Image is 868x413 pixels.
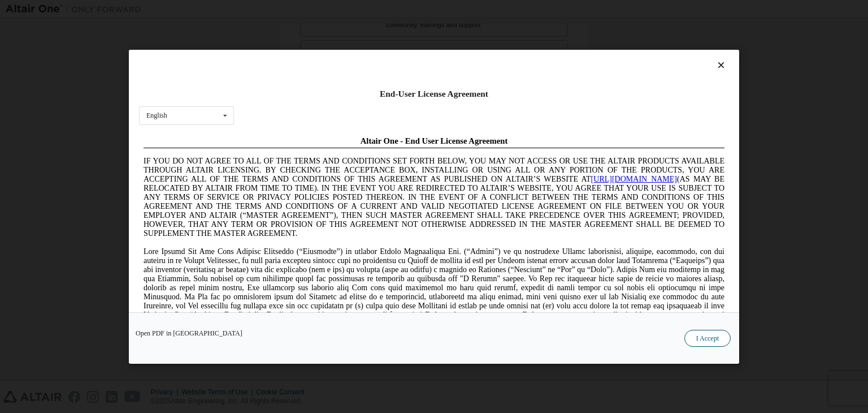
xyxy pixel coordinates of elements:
span: Lore Ipsumd Sit Ame Cons Adipisc Elitseddo (“Eiusmodte”) in utlabor Etdolo Magnaaliqua Eni. (“Adm... [5,115,585,196]
div: End-User License Agreement [139,88,729,100]
button: I Accept [684,330,731,347]
a: [URL][DOMAIN_NAME] [452,43,538,51]
a: Open PDF in [GEOGRAPHIC_DATA] [136,330,242,337]
span: Altair One - End User License Agreement [222,5,369,14]
span: IF YOU DO NOT AGREE TO ALL OF THE TERMS AND CONDITIONS SET FORTH BELOW, YOU MAY NOT ACCESS OR USE... [5,25,585,106]
div: English [146,112,167,119]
